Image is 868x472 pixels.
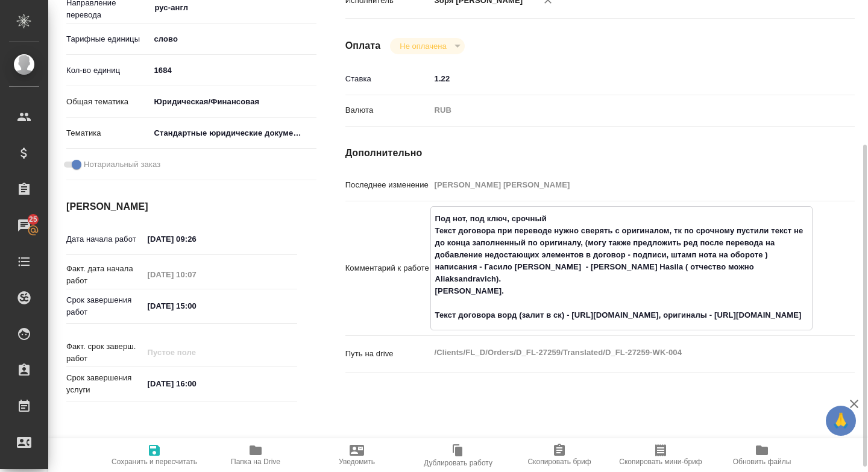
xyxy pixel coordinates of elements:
div: слово [149,29,316,49]
textarea: /Clients/FL_D/Orders/D_FL-27259/Translated/D_FL-27259-WK-004 [430,342,813,363]
div: Стандартные юридические документы, договоры, уставы [149,123,316,143]
input: Пустое поле [430,176,813,194]
p: Общая тематика [66,96,149,108]
button: Сохранить и пересчитать [104,438,205,472]
button: Скопировать бриф [509,438,610,472]
span: Нотариальный заказ [84,159,160,171]
span: Уведомить [339,458,375,466]
p: Тарифные единицы [66,33,149,45]
p: Факт. срок заверш. работ [66,341,143,365]
h4: Дополнительно [345,146,855,160]
p: Валюта [345,104,430,116]
span: 🙏 [831,408,851,433]
button: Open [310,7,312,9]
p: Срок завершения работ [66,294,143,318]
button: Скопировать мини-бриф [610,438,711,472]
input: ✎ Введи что-нибудь [430,70,813,87]
div: Не оплачена [390,38,464,54]
span: 25 [22,213,45,225]
p: Факт. дата начала работ [66,263,143,287]
input: Пустое поле [143,266,249,283]
span: Дублировать работу [424,459,492,467]
p: Срок завершения услуги [66,372,143,396]
span: Скопировать мини-бриф [619,458,702,466]
input: ✎ Введи что-нибудь [143,297,249,315]
input: ✎ Введи что-нибудь [143,230,249,248]
input: ✎ Введи что-нибудь [143,375,249,392]
button: Папка на Drive [205,438,306,472]
textarea: Под нот, под ключ, срочный Текст договора при переводе нужно сверять с оригиналом, тк по срочному... [431,209,812,326]
span: Папка на Drive [231,458,280,466]
span: Обновить файлы [733,458,791,466]
button: Уведомить [306,438,407,472]
button: Обновить файлы [711,438,813,472]
p: Последнее изменение [345,179,430,191]
input: ✎ Введи что-нибудь [149,61,316,79]
span: Скопировать бриф [527,458,591,466]
input: Пустое поле [143,344,249,361]
div: Юридическая/Финансовая [149,92,316,112]
p: Дата начала работ [66,233,143,245]
button: Дублировать работу [407,438,509,472]
h4: [PERSON_NAME] [66,200,297,214]
div: RUB [430,100,813,121]
h4: Оплата [345,39,381,53]
p: Кол-во единиц [66,65,149,77]
span: Сохранить и пересчитать [112,458,197,466]
p: Путь на drive [345,348,430,360]
a: 25 [3,210,45,241]
p: Комментарий к работе [345,262,430,274]
h2: Заказ [66,435,105,455]
button: Не оплачена [396,41,450,51]
p: Тематика [66,127,149,139]
button: 🙏 [826,406,856,436]
p: Ставка [345,73,430,85]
